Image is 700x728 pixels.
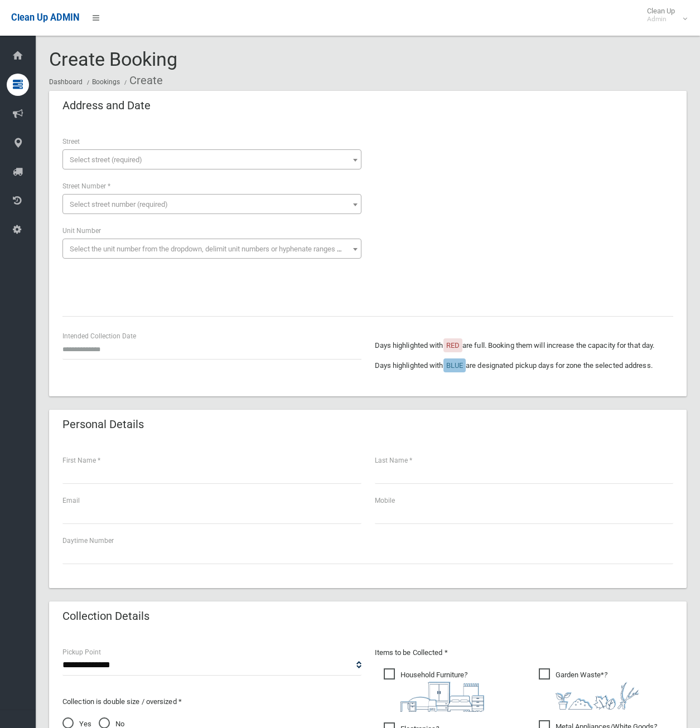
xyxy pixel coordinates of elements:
a: Dashboard [49,78,83,86]
span: Select street number (required) [70,200,168,208]
span: Select street (required) [70,156,142,164]
p: Days highlighted with are full. Booking them will increase the capacity for that day. [375,339,674,352]
li: Create [122,70,163,91]
small: Admin [647,15,675,23]
header: Address and Date [49,95,164,117]
i: ? [556,671,639,710]
span: BLUE [446,361,463,370]
a: Bookings [92,78,120,86]
header: Personal Details [49,414,157,435]
span: Select the unit number from the dropdown, delimit unit numbers or hyphenate ranges with a comma [70,245,382,253]
p: Collection is double size / oversized * [62,695,361,708]
header: Collection Details [49,605,163,627]
span: RED [446,341,460,350]
span: Garden Waste* [539,668,639,710]
p: Days highlighted with are designated pickup days for zone the selected address. [375,359,674,372]
i: ? [400,671,484,712]
p: Items to be Collected * [375,646,674,659]
img: aa9efdbe659d29b613fca23ba79d85cb.png [400,682,484,712]
span: Household Furniture [384,668,484,712]
img: 4fd8a5c772b2c999c83690221e5242e0.png [556,682,639,710]
span: Create Booking [49,48,177,70]
span: Clean Up [641,7,686,23]
span: Clean Up ADMIN [11,12,79,23]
